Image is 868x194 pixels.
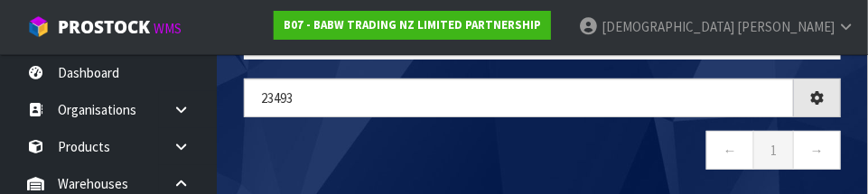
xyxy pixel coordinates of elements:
[602,18,734,35] span: [DEMOGRAPHIC_DATA]
[58,15,150,39] span: ProStock
[737,18,835,35] span: [PERSON_NAME]
[284,17,541,32] strong: B07 - BABW TRADING NZ LIMITED PARTNERSHIP
[706,131,754,170] a: ←
[154,20,182,37] small: WMS
[793,131,841,170] a: →
[274,11,551,40] a: B07 - BABW TRADING NZ LIMITED PARTNERSHIP
[27,15,50,38] img: cube-alt.png
[753,131,794,170] a: 1
[244,131,841,175] nav: Page navigation
[244,79,794,117] input: Search inventories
